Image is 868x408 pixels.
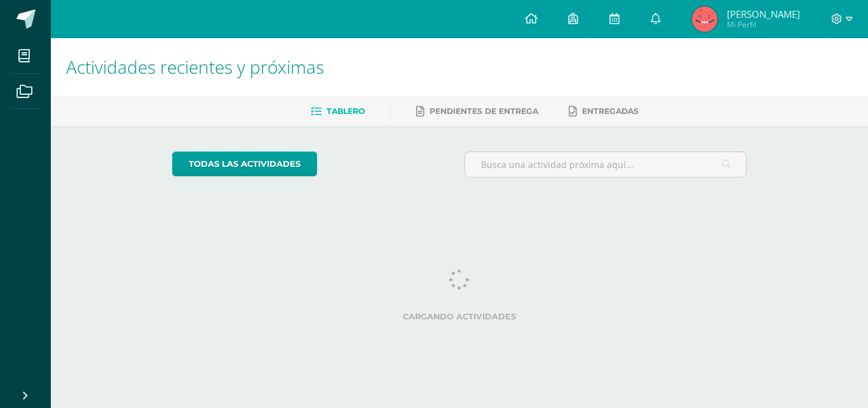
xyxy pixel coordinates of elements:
[416,101,538,122] a: Pendientes de entrega
[692,6,717,32] img: a5192c1002d3f04563f42b68961735a9.png
[465,152,747,177] input: Busca una actividad próxima aquí...
[727,8,800,20] span: [PERSON_NAME]
[66,55,324,79] span: Actividades recientes y próximas
[430,106,538,116] span: Pendientes de entrega
[582,106,639,116] span: Entregadas
[569,101,639,122] a: Entregadas
[172,312,747,321] label: Cargando actividades
[311,101,365,122] a: Tablero
[727,19,800,30] span: Mi Perfil
[327,106,365,116] span: Tablero
[172,151,317,176] a: todas las Actividades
